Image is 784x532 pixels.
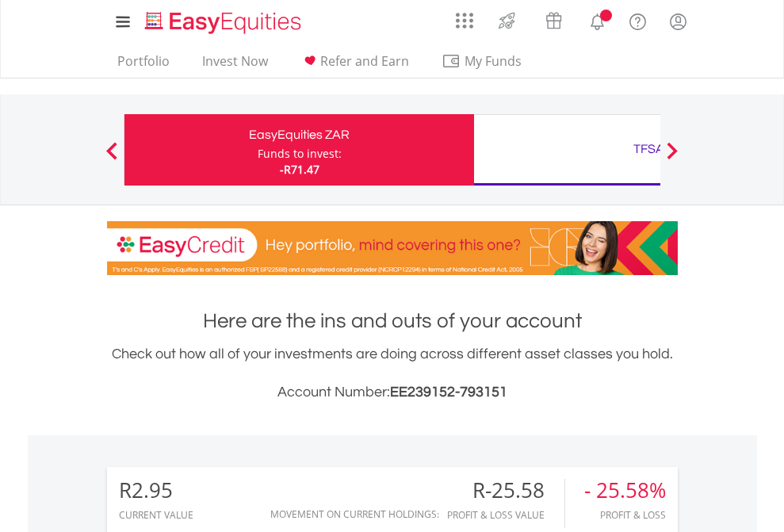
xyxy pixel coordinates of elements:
[446,4,484,29] a: AppsGrid
[139,4,308,36] a: Home page
[107,221,678,275] img: EasyCredit Promotion Banner
[280,162,319,177] span: -R71.47
[107,343,678,404] div: Check out how all of your investments are doing across different asset classes you hold.
[134,124,465,146] div: EasyEquities ZAR
[111,53,176,78] a: Portfolio
[390,385,507,400] span: EE239152-793151
[258,146,342,162] div: Funds to invest:
[494,8,520,33] img: thrive-v2.svg
[584,479,666,502] div: - 25.58%
[107,381,678,404] h3: Account Number:
[107,307,678,335] h1: Here are the ins and outs of your account
[320,52,409,70] span: Refer and Earn
[294,53,415,78] a: Refer and Earn
[577,4,618,36] a: Notifications
[442,51,545,71] span: My Funds
[658,4,698,39] a: My Profile
[584,510,666,520] div: Profit & Loss
[196,53,274,78] a: Invest Now
[119,510,193,520] div: CURRENT VALUE
[119,479,193,502] div: R2.95
[456,12,473,29] img: grid-menu-icon.svg
[142,10,308,36] img: EasyEquities_Logo.png
[447,510,564,520] div: Profit & Loss Value
[618,4,658,36] a: FAQ's and Support
[530,4,577,33] a: Vouchers
[96,150,128,166] button: Previous
[541,8,567,33] img: vouchers-v2.svg
[270,509,439,519] div: Movement on Current Holdings:
[447,479,564,502] div: R-25.58
[656,150,688,166] button: Next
